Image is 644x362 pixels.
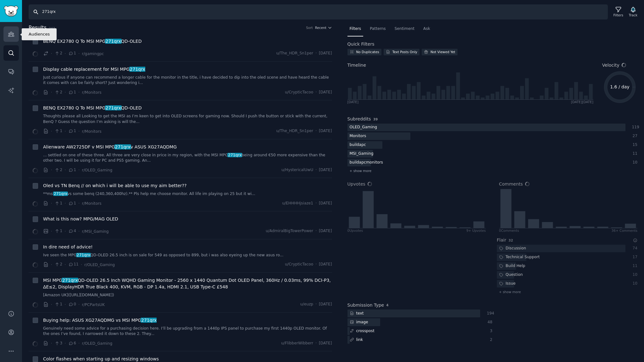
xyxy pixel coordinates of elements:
[319,341,332,346] span: [DATE]
[78,340,80,347] span: ·
[82,168,112,172] span: r/OLED_Gaming
[64,261,66,268] span: ·
[43,277,332,290] span: MSI MPG QD-OLED 26.5 Inch WQHD Gaming Monitor - 2560 x 1440 Quantum Dot OLED Panel, 360Hz / 0.03m...
[76,253,91,257] span: 271qrx
[64,228,66,235] span: ·
[430,50,455,54] div: Not Viewed Yet
[571,100,593,104] div: [DATE] [DATE]
[392,50,417,54] div: Text Posts Only
[141,318,157,323] span: 271qrx
[78,89,80,96] span: ·
[81,261,82,268] span: ·
[78,50,80,57] span: ·
[315,341,317,346] span: ·
[51,228,52,235] span: ·
[319,128,332,134] span: [DATE]
[386,303,388,307] span: 4
[315,25,332,30] button: Recent
[43,153,332,164] a: ... settled on one of these three. All three are very close in price in my region, with the MSI M...
[487,337,492,343] div: 2
[64,167,66,173] span: ·
[68,51,76,56] span: 1
[347,132,369,140] div: Monitors
[347,41,375,47] h2: Quick Filters
[276,51,313,56] span: u/The_HDR_Sn1per
[43,216,118,222] a: What is this now? MPG/MAG OLED
[82,229,108,234] span: r/MSI_Gaming
[43,326,332,337] a: Genuinely need some advice for a purchasing decision here. I’ll be upgrading from a 1440p IPS pan...
[315,201,317,206] span: ·
[315,228,317,234] span: ·
[51,50,52,57] span: ·
[43,182,186,189] a: Oled vs TN Benq // on which i will be able to use my aim better??
[315,90,317,95] span: ·
[54,90,62,95] span: 2
[54,302,62,307] span: 1
[54,341,62,346] span: 3
[43,292,332,298] a: [Amazon UK]([URL][DOMAIN_NAME])
[347,100,359,104] div: [DATE]
[43,253,332,258] a: Ive seen the MPG271qrxQD-OLED 26.5 inch is on sale for 549 as opposed to 899, but i was also eyei...
[613,13,623,17] div: Filters
[347,141,368,149] div: buildapc
[319,51,332,56] span: [DATE]
[78,228,80,235] span: ·
[319,262,332,267] span: [DATE]
[53,192,68,196] span: 271qrx
[43,105,142,111] span: BENQ EX2780 Q To MSI MPG QD-OLED
[64,89,66,96] span: ·
[64,128,66,135] span: ·
[632,151,638,157] div: 11
[82,303,105,307] span: r/PCPartsUK
[373,117,378,121] span: 39
[84,263,115,267] span: r/OLED_Gaming
[347,309,366,317] div: text
[632,133,638,139] div: 27
[395,26,414,32] span: Sentiment
[54,201,62,206] span: 1
[64,301,66,308] span: ·
[64,340,66,347] span: ·
[51,301,52,308] span: ·
[487,311,492,316] div: 194
[347,302,384,309] h2: Submission Type
[82,201,101,206] span: r/Monitors
[43,144,177,150] a: Alienware AW2725DF v MSI MPG271qrxv ASUS XG27AQDMG
[51,89,52,96] span: ·
[300,302,313,307] span: u/euzp
[49,26,55,30] span: 247
[315,128,317,134] span: ·
[78,167,80,173] span: ·
[315,262,317,267] span: ·
[51,167,52,173] span: ·
[319,201,332,206] span: [DATE]
[82,129,101,134] span: r/Monitors
[347,150,376,158] div: MSI_Gaming
[423,26,430,32] span: Ask
[43,244,93,250] a: In dire need of advice!
[356,50,379,54] div: No Duplicates
[319,167,332,173] span: [DATE]
[629,13,637,17] div: Track
[347,318,370,326] div: image
[68,302,76,307] span: 0
[350,26,361,32] span: Filters
[43,277,332,290] a: MSI MPG271qrxQD-OLED 26.5 Inch WQHD Gaming Monitor - 2560 x 1440 Quantum Dot OLED Panel, 360Hz / ...
[632,160,638,165] div: 10
[315,302,317,307] span: ·
[276,128,313,134] span: u/The_HDR_Sn1per
[78,301,80,308] span: ·
[487,328,492,334] div: 3
[285,262,313,267] span: u/CrypticTacoo
[54,262,62,267] span: 2
[78,128,80,135] span: ·
[281,167,313,173] span: u/HystericalUwU
[627,5,640,19] button: Track
[43,75,332,86] a: Just curious if anyone can recommend a longer cable for the monitor in the title, i have decided ...
[632,125,638,130] div: 119
[347,62,366,69] span: Timeline
[54,228,62,234] span: 1
[43,38,142,45] span: BENQ EX2780 Q To MSI MPG QD-OLED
